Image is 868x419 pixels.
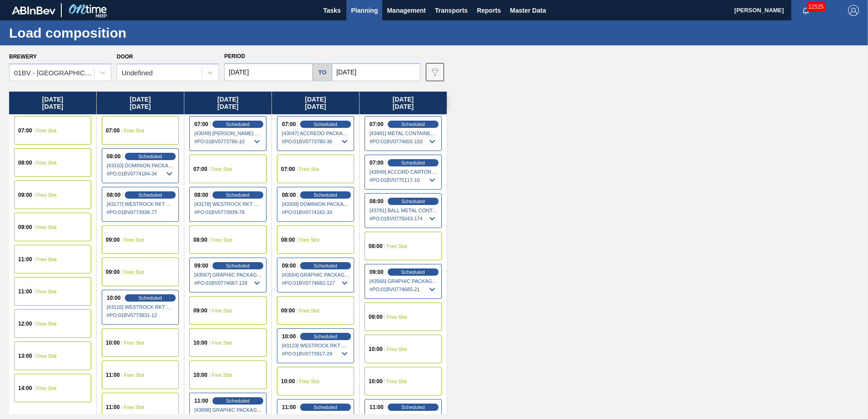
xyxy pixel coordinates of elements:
[107,192,121,198] span: 08:00
[387,379,407,384] span: Free Slot
[107,310,175,321] span: # PO : 01BV0773831-12
[106,340,120,346] span: 10:00
[370,404,384,410] span: 11:00
[299,379,320,384] span: Free Slot
[18,160,32,166] span: 08:00
[106,237,120,243] span: 09:00
[194,136,262,147] span: # PO : 01BV0773786-10
[107,207,175,218] span: # PO : 01BV0773938-77
[387,5,426,16] span: Management
[387,244,407,249] span: Free Slot
[122,69,153,77] div: Undefined
[36,289,57,294] span: Free Slot
[282,414,350,419] span: [43627] GRAPHIC PACKAGING INTERNATIONA - 0008221069
[138,154,162,159] span: Scheduled
[369,379,383,384] span: 10:00
[193,166,207,172] span: 07:00
[36,353,57,359] span: Free Slot
[18,385,32,391] span: 14:00
[370,131,438,136] span: [43481] METAL CONTAINER CORPORATION - 0008219743
[387,314,407,320] span: Free Slot
[226,122,250,127] span: Scheduled
[106,269,120,275] span: 09:00
[282,207,350,218] span: # PO : 01BV0774182-33
[107,163,175,168] span: [43310] DOMINION PACKAGING, INC. - 0008325026
[212,372,232,378] span: Free Slot
[360,92,447,114] div: [DATE] [DATE]
[107,168,175,179] span: # PO : 01BV0774184-34
[194,398,208,404] span: 11:00
[351,5,378,16] span: Planning
[370,122,384,127] span: 07:00
[369,314,383,320] span: 09:00
[299,166,320,172] span: Free Slot
[299,237,320,243] span: Free Slot
[184,92,271,114] div: [DATE] [DATE]
[322,5,342,16] span: Tasks
[18,224,32,230] span: 09:00
[281,379,295,384] span: 10:00
[435,5,468,16] span: Transports
[314,404,337,410] span: Scheduled
[426,63,444,81] button: icon-filter-gray
[282,136,350,147] span: # PO : 01BV0773780-36
[282,192,296,198] span: 08:00
[370,284,438,295] span: # PO : 01BV0774685-21
[106,404,120,410] span: 11:00
[194,278,262,288] span: # PO : 01BV0774687-128
[193,308,207,313] span: 09:00
[117,54,133,60] label: Door
[18,257,32,262] span: 11:00
[282,201,350,207] span: [43309] DOMINION PACKAGING, INC. - 0008325026
[791,4,820,17] button: Notifications
[282,334,296,339] span: 10:00
[401,269,425,275] span: Scheduled
[282,263,296,268] span: 09:00
[36,385,57,391] span: Free Slot
[18,128,32,133] span: 07:00
[194,207,262,218] span: # PO : 01BV0773939-78
[124,340,144,346] span: Free Slot
[107,304,175,310] span: [43116] WESTROCK RKT COMPANY CORRUGATE - 0008323370
[401,122,425,127] span: Scheduled
[332,63,420,81] input: mm/dd/yyyy
[226,263,250,268] span: Scheduled
[314,334,337,339] span: Scheduled
[369,244,383,249] span: 08:00
[194,122,208,127] span: 07:00
[224,63,313,81] input: mm/dd/yyyy
[282,272,350,278] span: [43564] GRAPHIC PACKAGING INTERNATIONA - 0008221069
[369,346,383,352] span: 10:00
[370,199,384,204] span: 08:00
[282,343,350,348] span: [43123] WESTROCK RKT COMPANY CORRUGATE - 0008323370
[387,346,407,352] span: Free Slot
[97,92,184,114] div: [DATE] [DATE]
[194,201,262,207] span: [43178] WESTROCK RKT COMPANY CORRUGATE - 0008323370
[106,372,120,378] span: 11:00
[370,269,384,275] span: 09:00
[138,295,162,301] span: Scheduled
[107,295,121,301] span: 10:00
[272,92,359,114] div: [DATE] [DATE]
[370,213,438,224] span: # PO : 01BV0775043-174
[429,67,440,78] img: icon-filter-gray
[314,192,337,198] span: Scheduled
[124,269,144,275] span: Free Slot
[212,308,232,313] span: Free Slot
[18,192,32,198] span: 09:00
[18,289,32,294] span: 11:00
[194,272,262,278] span: [43567] GRAPHIC PACKAGING INTERNATIONA - 0008221069
[36,224,57,230] span: Free Slot
[124,128,144,133] span: Free Slot
[282,404,296,410] span: 11:00
[36,128,57,133] span: Free Slot
[193,237,207,243] span: 08:00
[370,169,438,175] span: [43949] ACCORD CARTON CO - 0008329501
[510,5,546,16] span: Master Data
[124,404,144,410] span: Free Slot
[318,69,326,76] h5: to
[194,407,262,413] span: [43898] GRAPHIC PACKAGING INTERNATIONA - 0008221069
[299,308,320,313] span: Free Slot
[401,404,425,410] span: Scheduled
[12,6,55,15] img: TNhmsLtSVTkK8tSr43FrP2fwEKptu5GPRR3wAAAABJRU5ErkJggg==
